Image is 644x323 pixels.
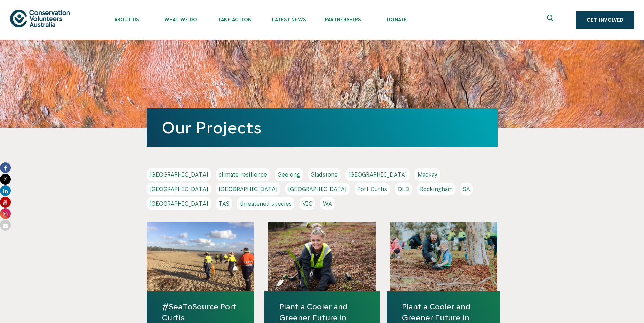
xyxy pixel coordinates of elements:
[285,183,350,195] a: [GEOGRAPHIC_DATA]
[99,17,153,22] span: About Us
[576,11,634,29] a: Get Involved
[275,168,303,181] a: Geelong
[10,10,70,27] img: logo.svg
[162,301,239,323] a: #SeaToSource Port Curtis
[417,183,455,195] a: Rockingham
[237,197,294,210] a: threatened species
[147,168,211,181] a: [GEOGRAPHIC_DATA]
[216,183,280,195] a: [GEOGRAPHIC_DATA]
[147,197,211,210] a: [GEOGRAPHIC_DATA]
[395,183,412,195] a: QLD
[543,12,559,28] button: Expand search box Close search box
[308,168,340,181] a: Gladstone
[147,183,211,195] a: [GEOGRAPHIC_DATA]
[162,118,262,137] a: Our Projects
[320,197,335,210] a: WA
[547,15,555,25] span: Expand search box
[262,17,316,22] span: Latest News
[153,17,208,22] span: What We Do
[208,17,262,22] span: Take Action
[355,183,390,195] a: Port Curtis
[216,168,270,181] a: climate resilience
[300,197,315,210] a: VIC
[460,183,473,195] a: SA
[216,197,232,210] a: TAS
[370,17,424,22] span: Donate
[316,17,370,22] span: Partnerships
[345,168,410,181] a: [GEOGRAPHIC_DATA]
[415,168,440,181] a: Mackay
